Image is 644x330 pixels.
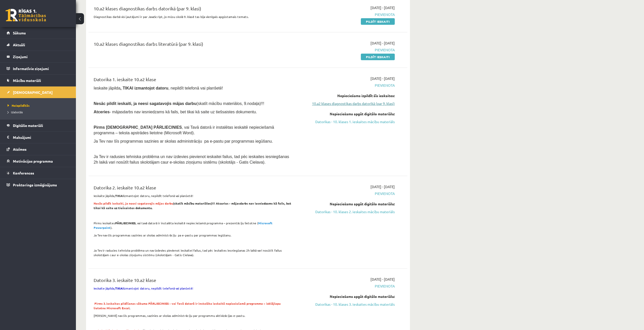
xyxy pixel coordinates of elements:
[13,90,53,95] span: [DEMOGRAPHIC_DATA]
[370,277,395,282] span: [DATE] - [DATE]
[7,155,70,167] a: Motivācijas programma
[299,294,395,299] div: Nepieciešams apgūt digitālo materiālu:
[299,111,395,117] div: Nepieciešams apgūt digitālo materiālu:
[94,155,289,164] span: Ja Tev ir radusies tehniska problēma un nav izdevies pievienot ieskaitei failus, tad pēc ieskaite...
[94,301,281,310] span: Pirms 3.ieskaites pildīšanas sākuma PĀRLIECINIES - vai Tavā datorā ir instalēta ieskaitē nepiecie...
[94,233,292,237] p: Ja Tev nav šīs programmas sazinies ar skolas administrāciju pa e-pastu par programmas iegūšanu.
[7,51,70,62] a: Ziņojumi
[94,184,292,193] div: Datorika 2. ieskaite 10.a2 klase
[299,83,395,88] span: Pievienota
[94,301,281,310] strong: .
[299,201,395,207] div: Nepieciešams apgūt digitālo materiālu:
[13,183,57,187] span: Proktoringa izmēģinājums
[94,14,292,19] p: Diagnostikas darbā visi jautājumi ir par JavaScript, jo mūsu skolā 9. klasē tas bija vienīgais ap...
[7,120,70,131] a: Digitālie materiāli
[361,18,395,25] a: Pildīt ieskaiti
[299,47,395,53] span: Pievienota
[196,101,264,106] span: (skatīt mācību materiālos, 9.nodaļa)!!!
[299,209,395,214] a: Datorikas - 10. klases 2. ieskaites mācību materiāls
[8,103,71,108] a: Neizpildītās
[94,125,274,135] span: , vai Tavā datorā ir instalētas ieskaitē nepieciešamā programma – teksta apstrādes lietotne (Micr...
[94,201,173,205] span: Nesāc pildīt ieskaiti, ja neesi sagatavojis mājas darbu
[7,143,70,155] a: Atzīmes
[7,39,70,51] a: Aktuāli
[8,103,30,107] span: Neizpildītās
[115,194,123,198] strong: TIKAI
[94,110,257,114] span: - mājasdarbs nav iesniedzams kā fails, bet tikai kā saite uz tiešsaistes dokumentu.
[7,75,70,86] a: Mācību materiāli
[94,193,292,198] p: Ieskaite jāpilda, izmantojot datoru, nepildīt telefonā vai planšetē!
[7,63,70,74] a: Informatīvie ziņojumi
[94,221,292,230] p: Pirms ieskaites , vai tavā datorā ir instalēta ieskaitē nepieciešamā programma – prezentāciju lie...
[370,40,395,46] span: [DATE] - [DATE]
[370,184,395,189] span: [DATE] - [DATE]
[94,139,273,143] span: Ja Tev nav šīs programmas sazinies ar skolas administrāciju pa e-pastu par programmas iegūšanu.
[7,167,70,179] a: Konferences
[370,5,395,10] span: [DATE] - [DATE]
[94,313,292,318] p: [PERSON_NAME] nav šīs programmas, sazinies ar skolas administrāciju par programmu aktivizācijas e...
[94,125,182,129] span: Pirms [DEMOGRAPHIC_DATA] PĀRLIECINIES
[94,86,223,90] span: Ieskaite jāpilda , nepildīt telefonā vai planšetē!
[299,191,395,196] span: Pievienota
[7,179,70,191] a: Proktoringa izmēģinājums
[299,302,395,307] a: Datorikas - 10. klases 3. ieskaites mācību materiāls
[13,63,70,74] legend: Informatīvie ziņojumi
[115,221,136,225] strong: PĀRLIECINIES
[94,5,292,14] div: 10.a2 klases diagnostikas darbs datorikā (par 9. klasi)
[94,110,110,114] b: Atceries
[94,248,292,257] p: Ja Tev ir radusies tehniska problēma un nav izdevies pievienot ieskaitei failus, tad pēc ieskaite...
[13,51,70,62] legend: Ziņojumi
[299,12,395,17] span: Pievienota
[361,54,395,60] a: Pildīt ieskaiti
[8,110,71,114] a: Izlabotās
[299,283,395,289] span: Pievienota
[94,101,196,106] span: Nesāc pildīt ieskaiti, ja neesi sagatavojis mājas darbu
[7,86,70,98] a: [DEMOGRAPHIC_DATA]
[94,40,292,50] div: 10.a2 klases diagnostikas darbs literatūrā (par 9. klasi)
[120,86,168,90] b: , TIKAI izmantojot datoru
[13,42,25,47] span: Aktuāli
[115,286,123,290] strong: TIKAI
[7,131,70,143] a: Maksājumi
[8,110,23,114] span: Izlabotās
[13,131,70,143] legend: Maksājumi
[94,201,291,210] strong: (skatīt mācību materiālos)!!! Atceries - mājasdarbs nav iesniedzams kā fails, bet tikai kā saite ...
[94,277,292,286] div: Datorika 3. ieskaite 10.a2 klase
[13,123,43,128] span: Digitālie materiāli
[370,76,395,81] span: [DATE] - [DATE]
[94,286,193,290] span: Ieskaite jāpilda, izmantojot datoru, nepildīt telefonā vai planšetē!
[94,221,273,230] strong: Microsoft Powerpoint
[13,171,34,175] span: Konferences
[13,78,41,83] span: Mācību materiāli
[299,101,395,106] a: 10.a2 klases diagnostikas darbs datorikā (par 9. klasi)
[6,9,46,21] a: Rīgas 1. Tālmācības vidusskola
[7,27,70,39] a: Sākums
[13,159,53,163] span: Motivācijas programma
[13,147,27,151] span: Atzīmes
[94,76,292,85] div: Datorika 1. ieskaite 10.a2 klase
[299,119,395,124] a: Datorikas - 10. klases 1. ieskaites mācību materiāls
[299,93,395,98] div: Nepieciešams izpildīt šīs ieskaites:
[13,31,26,35] span: Sākums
